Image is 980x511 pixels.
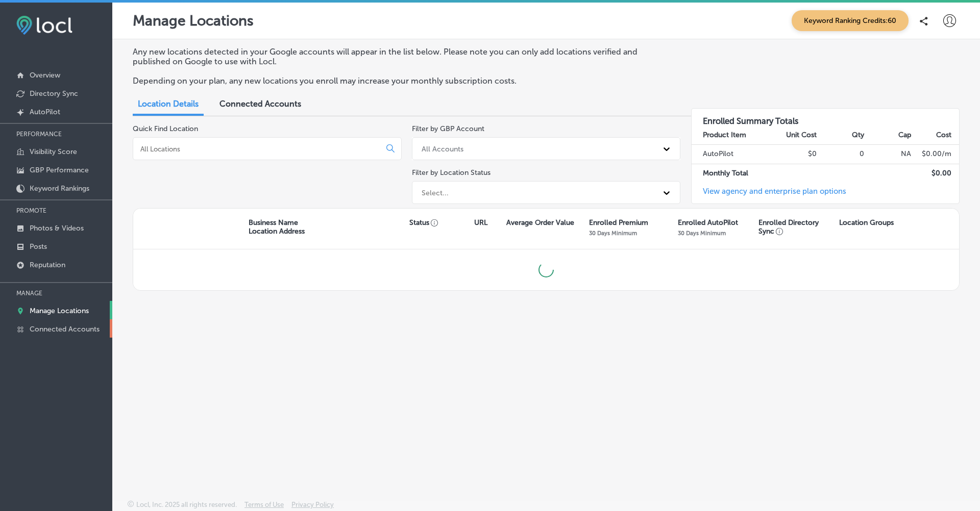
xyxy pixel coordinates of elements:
td: Monthly Total [692,164,770,183]
p: Keyword Rankings [30,184,89,193]
p: Directory Sync [30,89,78,98]
a: View agency and enterprise plan options [692,187,846,203]
td: $ 0.00 [912,164,959,183]
strong: Product Item [703,131,746,139]
p: Status [409,218,474,227]
th: Cap [865,126,912,145]
label: Quick Find Location [133,124,198,133]
p: Enrolled AutoPilot [678,218,738,227]
td: $ 0.00 /m [912,145,959,164]
p: 30 Days Minimum [678,229,726,237]
td: NA [865,145,912,164]
p: Manage Locations [30,306,89,315]
p: Reputation [30,261,65,269]
p: Average Order Value [506,218,574,227]
td: 0 [817,145,865,164]
p: Visibility Score [30,147,77,156]
p: Enrolled Directory Sync [758,218,834,236]
label: Filter by GBP Account [412,124,484,133]
th: Qty [817,126,865,145]
p: AutoPilot [30,108,60,116]
p: Connected Accounts [30,325,100,334]
td: AutoPilot [692,145,770,164]
span: Keyword Ranking Credits: 60 [792,10,909,31]
p: GBP Performance [30,166,89,174]
p: Locl, Inc. 2025 all rights reserved. [136,501,237,508]
p: 30 Days Minimum [589,229,637,237]
p: Overview [30,71,60,80]
input: All Locations [139,144,378,154]
p: Business Name Location Address [249,218,305,236]
p: Depending on your plan, any new locations you enroll may increase your monthly subscription costs. [133,76,670,86]
div: All Accounts [422,144,463,153]
img: fda3e92497d09a02dc62c9cd864e3231.png [16,16,72,35]
div: Select... [422,188,449,197]
th: Unit Cost [770,126,818,145]
p: Location Groups [839,218,894,227]
p: Enrolled Premium [589,218,648,227]
label: Filter by Location Status [412,168,491,177]
span: Connected Accounts [219,99,301,109]
p: URL [474,218,487,227]
td: $0 [770,145,818,164]
p: Manage Locations [133,12,254,29]
p: Any new locations detected in your Google accounts will appear in the list below. Please note you... [133,47,670,66]
h3: Enrolled Summary Totals [692,109,960,126]
p: Photos & Videos [30,224,84,233]
th: Cost [912,126,959,145]
span: Location Details [138,99,199,109]
p: Posts [30,242,47,251]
